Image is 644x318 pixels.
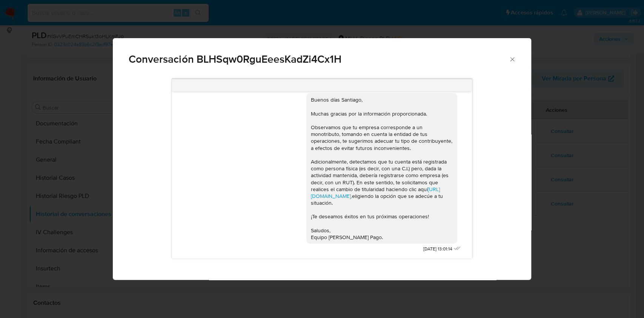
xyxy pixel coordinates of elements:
[311,96,453,241] div: Buenos días Santiago, Muchas gracias por la información proporcionada. Observamos que tu empresa ...
[311,185,440,200] a: [URL][DOMAIN_NAME],
[509,56,515,62] button: Cerrar
[129,54,509,65] span: Conversación BLHSqw0RguEeesKadZi4Cx1H
[423,246,452,252] span: [DATE] 13:01:14
[113,38,531,280] div: Comunicación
